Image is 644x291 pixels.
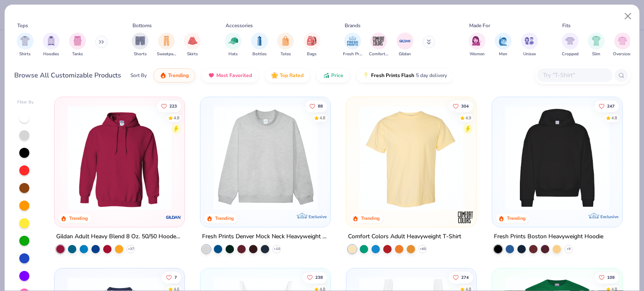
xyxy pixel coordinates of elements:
span: 247 [607,104,615,108]
div: Gildan Adult Heavy Blend 8 Oz. 50/50 Hooded Sweatshirt [56,232,183,242]
span: Bags [307,51,317,57]
img: Unisex Image [525,36,534,46]
button: Like [449,100,473,112]
div: filter for Comfort Colors [369,33,388,57]
span: Exclusive [309,214,327,219]
div: Filter By [17,99,34,106]
span: Exclusive [600,214,618,219]
span: 5 day delivery [416,71,447,80]
button: filter button [251,33,268,57]
img: f5d85501-0dbb-4ee4-b115-c08fa3845d83 [209,106,322,210]
button: Like [305,100,327,112]
div: Tops [17,22,28,29]
div: 4.8 [319,115,325,121]
img: Fresh Prints Image [346,35,359,47]
div: Fresh Prints Boston Heavyweight Hoodie [494,232,603,242]
img: Hats Image [229,36,238,46]
span: Unisex [523,51,536,57]
div: Fits [562,22,571,29]
input: Try "T-Shirt" [542,70,607,80]
span: Comfort Colors [369,51,388,57]
button: filter button [43,33,60,57]
span: Cropped [562,51,579,57]
img: 01756b78-01f6-4cc6-8d8a-3c30c1a0c8ac [63,106,176,210]
button: filter button [613,33,632,57]
div: Browse All Customizable Products [14,70,121,80]
span: Hoodies [43,51,59,57]
button: filter button [521,33,538,57]
button: filter button [369,33,388,57]
div: Comfort Colors Adult Heavyweight T-Shirt [348,232,461,242]
span: Women [470,51,485,57]
img: Shirts Image [20,36,30,46]
button: Like [449,271,473,283]
span: 109 [607,275,615,279]
span: Top Rated [280,72,304,79]
div: filter for Gildan [397,33,413,57]
button: Most Favorited [202,68,258,82]
img: Men Image [499,36,508,46]
div: filter for Cropped [562,33,579,57]
div: filter for Bags [304,33,320,57]
button: Fresh Prints Flash5 day delivery [356,68,453,82]
button: filter button [184,33,201,57]
button: filter button [69,33,86,57]
button: filter button [397,33,413,57]
div: filter for Totes [277,33,294,57]
button: filter button [495,33,512,57]
div: 4.8 [611,115,617,121]
button: filter button [343,33,362,57]
img: Comfort Colors logo [457,209,474,226]
img: Bottles Image [255,36,264,46]
div: filter for Oversized [613,33,632,57]
button: filter button [17,33,34,57]
span: Men [499,51,507,57]
img: Slim Image [592,36,601,46]
div: filter for Sweatpants [157,33,176,57]
img: Gildan Image [399,35,411,47]
button: filter button [157,33,176,57]
button: filter button [469,33,486,57]
img: flash.gif [363,72,369,79]
div: Brands [345,22,361,29]
span: Totes [280,51,291,57]
span: Oversized [613,51,632,57]
span: Tanks [72,51,83,57]
span: Trending [168,72,189,79]
button: filter button [132,33,148,57]
span: + 9 [566,247,571,252]
button: Like [162,271,182,283]
div: filter for Men [495,33,512,57]
span: + 37 [128,247,134,252]
div: filter for Tanks [69,33,86,57]
span: 304 [461,104,469,108]
span: Gildan [399,51,411,57]
span: Slim [592,51,600,57]
div: filter for Shorts [132,33,148,57]
button: filter button [588,33,605,57]
span: 88 [318,104,323,108]
img: Bags Image [307,36,316,46]
img: most_fav.gif [208,72,215,79]
button: filter button [562,33,579,57]
img: trending.gif [160,72,166,79]
button: filter button [277,33,294,57]
img: TopRated.gif [271,72,278,79]
div: filter for Hats [225,33,241,57]
img: Skirts Image [188,36,197,46]
img: Women Image [472,36,482,46]
img: Cropped Image [565,36,575,46]
img: Oversized Image [618,36,627,46]
span: Sweatpants [157,51,176,57]
img: 029b8af0-80e6-406f-9fdc-fdf898547912 [355,106,468,210]
button: Like [157,100,182,112]
img: Shorts Image [135,36,145,46]
button: Close [620,8,636,24]
div: 4.8 [174,115,180,121]
div: filter for Fresh Prints [343,33,362,57]
span: 7 [175,275,177,279]
button: filter button [225,33,241,57]
img: Gildan logo [165,209,182,226]
span: Price [331,72,343,79]
span: 238 [315,275,323,279]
